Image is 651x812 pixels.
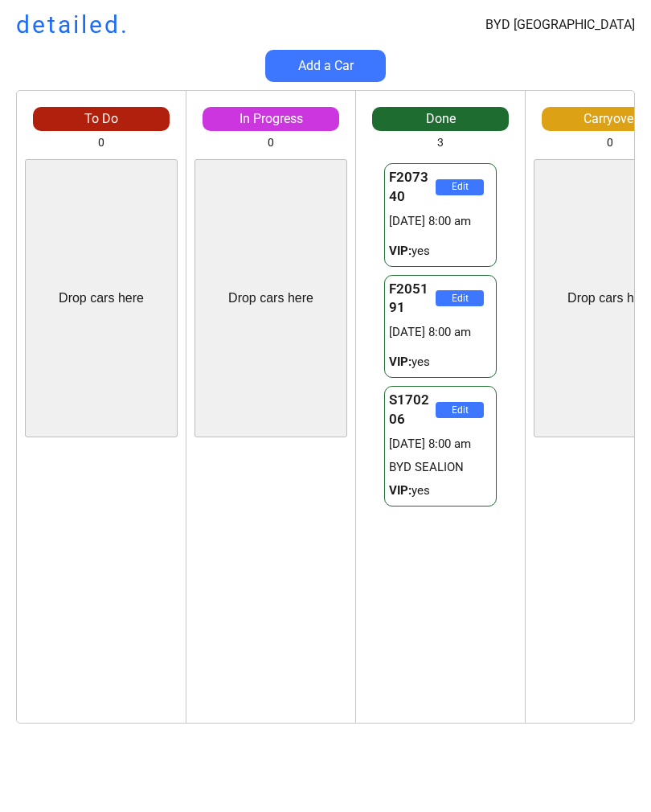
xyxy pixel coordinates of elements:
strong: VIP: [389,355,411,369]
div: S170206 [389,391,436,429]
button: Edit [436,402,484,418]
div: To Do [33,110,170,128]
div: [DATE] 8:00 am [389,436,492,453]
div: [DATE] 8:00 am [389,213,492,230]
button: Edit [436,179,484,195]
button: Edit [436,290,484,306]
div: F205191 [389,280,436,318]
div: 3 [437,135,444,151]
strong: VIP: [389,483,411,498]
div: 0 [268,135,274,151]
div: 0 [607,135,613,151]
div: BYD [GEOGRAPHIC_DATA] [485,16,635,34]
div: Done [372,110,509,128]
div: BYD SEALION [389,459,492,476]
strong: VIP: [389,244,411,258]
div: [DATE] 8:00 am [389,324,492,341]
div: Drop cars here [59,289,144,307]
div: 0 [98,135,104,151]
div: yes [389,354,492,371]
div: F207340 [389,168,436,207]
button: Add a Car [265,50,386,82]
div: In Progress [203,110,339,128]
div: yes [389,482,492,499]
div: yes [389,243,492,260]
h1: detailed. [16,8,129,42]
div: Drop cars here [228,289,313,307]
